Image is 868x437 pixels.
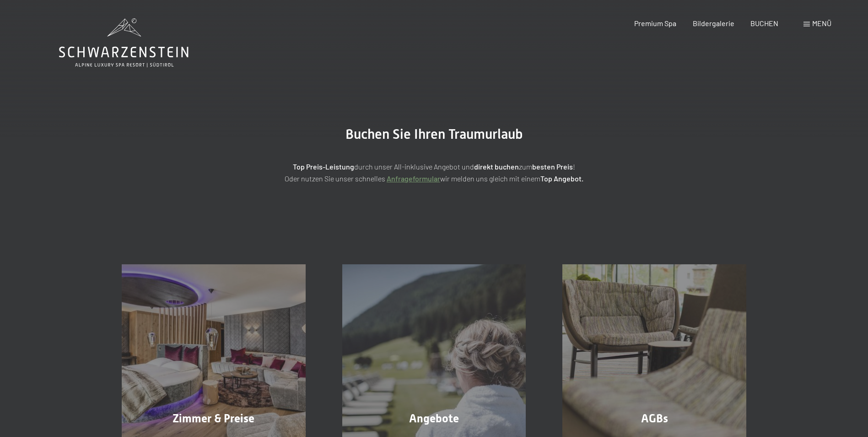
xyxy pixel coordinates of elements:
a: Bildergalerie [693,19,734,27]
span: Menü [812,19,831,27]
strong: Top Angebot. [540,174,583,183]
span: AGBs [641,412,668,425]
span: Zimmer & Preise [173,412,254,425]
strong: besten Preis [532,162,573,171]
span: Angebote [409,412,459,425]
p: durch unser All-inklusive Angebot und zum ! Oder nutzen Sie unser schnelles wir melden uns gleich... [205,161,663,184]
a: Premium Spa [634,19,676,27]
a: BUCHEN [750,19,778,27]
a: Anfrageformular [387,174,440,183]
strong: direkt buchen [474,162,519,171]
strong: Top Preis-Leistung [293,162,354,171]
span: Buchen Sie Ihren Traumurlaub [345,126,523,142]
